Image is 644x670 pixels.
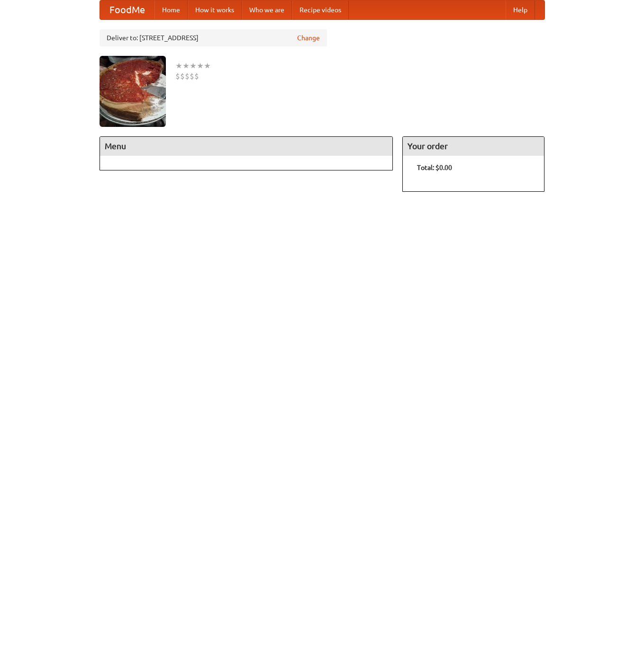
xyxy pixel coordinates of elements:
li: $ [194,71,199,81]
li: ★ [175,61,182,71]
a: Who we are [242,0,292,19]
img: angular.jpg [100,56,166,127]
b: Total: $0.00 [417,164,452,171]
h4: Menu [100,137,393,156]
li: $ [180,71,185,81]
li: $ [175,71,180,81]
a: Help [506,0,535,19]
a: How it works [188,0,242,19]
div: Deliver to: [STREET_ADDRESS] [100,29,327,46]
a: Change [297,33,320,43]
h4: Your order [403,137,544,156]
a: Recipe videos [292,0,349,19]
a: Home [154,0,188,19]
li: $ [190,71,194,81]
li: ★ [190,61,197,71]
a: FoodMe [100,0,154,19]
li: ★ [182,61,190,71]
li: ★ [197,61,204,71]
li: $ [185,71,190,81]
li: ★ [204,61,211,71]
